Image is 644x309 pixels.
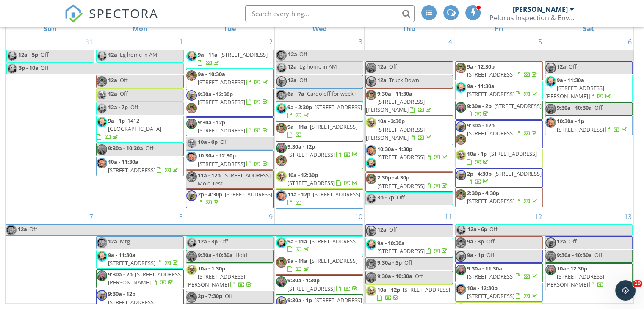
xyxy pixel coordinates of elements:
img: erik_braunstein_headshot.jpg [366,90,376,100]
a: 2:30p - 4:30p [STREET_ADDRESS] [455,188,543,207]
span: 2:30p - 4:30p [467,189,499,197]
span: 2p - 4:30p [198,190,222,198]
a: 9a - 11a [STREET_ADDRESS] [287,123,357,138]
img: bsig_photo_2.png [276,90,287,100]
a: 10a - 1:30p [STREET_ADDRESS][PERSON_NAME] [186,263,274,291]
span: 12a [377,226,387,233]
span: Off [389,226,397,233]
a: 9:30a - 12:30p [STREET_ADDRESS] [198,90,269,106]
span: Off [397,193,405,201]
a: 9:30a - 12p [STREET_ADDRESS] [467,121,539,137]
a: 9a - 1p 1412 [GEOGRAPHIC_DATA] [96,116,184,143]
a: 9a - 11:30a [STREET_ADDRESS][PERSON_NAME] [545,75,633,102]
span: 12a [377,76,387,84]
span: 10a - 12:30p [287,171,318,179]
span: 3p - 7p [377,193,394,201]
img: mike_reid_headshot.jpg [7,63,17,74]
img: adam_g_headshot.jpg [456,102,466,113]
span: [STREET_ADDRESS] [310,257,357,265]
a: Go to September 3, 2025 [357,35,364,49]
img: adam_g_headshot.jpg [545,104,556,114]
img: jack_headshot.jpg [366,117,376,128]
span: 9a - 11a [287,257,307,265]
span: Off [146,144,154,152]
span: Off [130,103,138,111]
span: [STREET_ADDRESS] [467,90,514,98]
img: adam_g_headshot.jpg [276,143,287,153]
img: bsig_photo_2.png [97,237,107,248]
img: erik_braunstein_headshot.jpg [456,63,466,73]
a: Saturday [581,23,596,35]
span: [STREET_ADDRESS] [467,71,514,78]
img: erik_braunstein_headshot.jpg [186,171,197,182]
span: 3p - 10a [18,63,39,74]
span: 12a [108,237,117,245]
span: 12a [287,63,297,70]
span: 11a - 12p [287,190,310,198]
img: mike_reid_headshot.jpg [456,225,466,235]
span: [STREET_ADDRESS] [310,123,357,130]
td: Go to September 2, 2025 [185,35,275,210]
span: 12a - 7p [108,103,128,111]
span: 9a - 3p [467,237,484,245]
img: adam_g_headshot.jpg [186,119,197,129]
a: 2:30p - 4:30p [STREET_ADDRESS] [377,174,449,189]
img: jack_headshot.jpg [276,171,287,182]
span: 9a - 11:30a [557,76,584,84]
span: 10a - 12:30p [557,265,587,272]
a: 9a - 10:30a [STREET_ADDRESS] [377,239,449,255]
a: Go to September 11, 2025 [443,210,454,223]
img: jack_headshot.jpg [186,265,197,275]
img: mike_reid_headshot.jpg [97,117,107,127]
a: Wednesday [310,23,328,35]
a: SPECTORA [64,11,158,29]
span: [STREET_ADDRESS] [557,126,604,133]
span: Off [404,259,412,266]
img: charlie_headshot.jpg [366,226,376,236]
a: Tuesday [222,23,238,35]
span: 9:30a - 11:30a [377,90,412,97]
img: charlie_headshot.jpg [366,76,376,87]
img: erik_braunstein_headshot.jpg [186,70,197,81]
span: 9:30a - 10:30a [377,272,412,280]
a: Go to September 2, 2025 [267,35,274,49]
a: 9a - 11a [STREET_ADDRESS] [276,236,363,255]
img: mike_reid_headshot.jpg [97,103,107,114]
a: Sunday [42,23,58,35]
span: Hold [235,251,247,259]
td: Go to September 6, 2025 [544,35,633,210]
span: Cardo off for week+ [307,90,357,97]
td: Go to September 1, 2025 [95,35,185,210]
img: mike_reid_headshot.jpg [276,237,287,248]
span: 10a - 3:30p [377,117,405,125]
img: mike_reid_headshot.jpg [7,51,17,61]
span: 9:30a - 10:30a [108,144,143,152]
a: Go to September 9, 2025 [267,210,274,223]
img: charlie_headshot.jpg [456,121,466,132]
span: 12a [287,76,297,84]
a: 9a - 11a [STREET_ADDRESS] [276,256,363,275]
span: [STREET_ADDRESS] [198,160,245,168]
span: 10:30a - 1:30p [377,145,412,153]
span: 9a - 1p [108,117,125,124]
span: Mtg [120,237,130,245]
span: 2:30p - 4:30p [377,174,409,181]
img: mike_reid_headshot.jpg [545,76,556,87]
span: Off [486,237,495,245]
span: Lg home in AM [120,51,158,58]
a: 10:30a - 1p [STREET_ADDRESS] [545,116,633,135]
img: jack_headshot.jpg [186,138,197,149]
a: Go to September 13, 2025 [622,210,633,223]
a: 10a - 11:30a [STREET_ADDRESS] [96,157,184,176]
img: mike_reid_headshot.jpg [366,239,376,250]
span: 9:30a - 10:30a [198,251,233,259]
a: 9a - 2:30p [STREET_ADDRESS] [276,102,363,121]
a: 9a - 12:30p [STREET_ADDRESS] [455,61,543,80]
a: 9a - 1p 1412 [GEOGRAPHIC_DATA] [97,117,161,141]
span: 12a - 5p [18,51,38,58]
span: [STREET_ADDRESS][PERSON_NAME] [108,270,182,286]
span: 12a [17,225,28,235]
span: 9a - 2:30p [287,103,312,111]
img: erik_braunstein_headshot.jpg [276,257,287,268]
a: 9a - 11:30a [STREET_ADDRESS] [108,251,180,267]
